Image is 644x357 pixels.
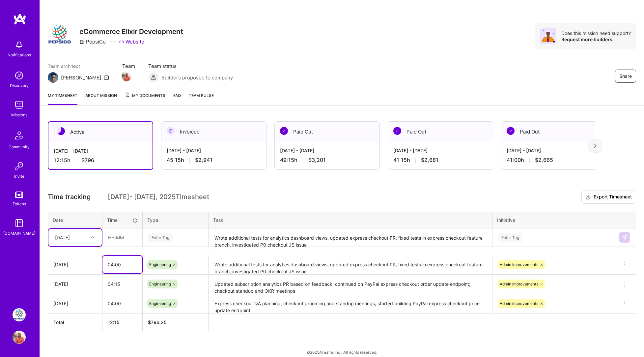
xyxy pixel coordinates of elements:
input: HH:MM [102,256,142,273]
span: Engineering [149,262,171,267]
a: PepsiCo: eCommerce Elixir Development [11,308,27,321]
div: Notifications [8,51,31,58]
img: Invoiced [167,127,175,135]
img: discovery [13,69,26,82]
img: Avatar [540,28,556,44]
div: Paid Out [388,122,493,142]
div: [DATE] - [DATE] [507,147,601,154]
img: Active [57,127,65,135]
img: bell [13,38,26,51]
img: PepsiCo: eCommerce Elixir Development [13,308,26,321]
img: Company Logo [48,23,71,47]
img: guide book [13,217,26,230]
span: $2,941 [195,157,212,164]
img: Paid Out [280,127,288,135]
div: [DATE] - [DATE] [54,147,147,154]
img: Invite [13,160,26,173]
span: $2,665 [535,157,553,164]
img: Community [11,128,27,143]
a: Team Pulse [189,92,214,105]
span: $796 [81,157,94,164]
th: 12:15 [102,313,143,331]
i: icon Download [586,194,591,201]
i: icon CompanyGray [79,39,85,45]
th: Task [209,212,492,228]
span: Engineering [149,282,171,286]
span: Team [122,63,135,70]
span: $3,201 [308,157,326,164]
div: [DATE] [53,261,97,268]
a: About Mission [85,92,117,105]
img: Team Architect [48,72,58,83]
img: Paid Out [507,127,515,135]
a: My Documents [125,92,165,105]
div: Request more builders [561,36,631,43]
span: [DATE] - [DATE] , 2025 Timesheet [108,193,209,201]
div: Paid Out [275,122,379,142]
input: HH:MM [102,295,142,312]
div: [DATE] [55,234,70,241]
span: Team Pulse [189,93,214,98]
img: Team Member Avatar [122,72,131,81]
span: My Documents [125,92,165,99]
div: [DATE] [53,300,97,307]
a: Website [119,38,144,45]
img: Builders proposed to company [148,72,159,83]
div: [PERSON_NAME] [61,74,101,81]
span: Team status [148,63,233,70]
img: teamwork [13,98,26,111]
img: Paid Out [393,127,401,135]
button: Export Timesheet [581,191,636,204]
div: Missions [11,111,27,118]
div: 49:15 h [280,157,374,164]
span: Share [619,73,632,79]
div: Enter Tag [148,232,173,243]
div: 41:15 h [393,157,488,164]
img: tokens [15,192,23,198]
div: Time [107,217,138,223]
textarea: Updated subscription analytics PR based on feedback; continued on PayPal express checkout order u... [209,275,491,293]
h3: eCommerce Elixir Development [79,27,183,36]
span: Team architect [48,63,109,70]
a: My timesheet [48,92,77,105]
img: logo [13,13,26,25]
div: Invoiced [161,122,266,142]
th: Date [48,212,102,228]
i: icon Mail [104,75,109,80]
div: Paid Out [501,122,606,142]
div: Tokens [13,200,26,207]
i: icon Chevron [91,236,94,239]
span: Admin Improvements [500,282,538,286]
span: Engineering [149,301,171,306]
div: Initiative [497,217,609,223]
div: Discovery [10,82,29,89]
button: Share [615,70,636,83]
th: Total [48,313,102,331]
div: Invite [14,173,24,180]
th: Type [143,212,209,228]
div: [DOMAIN_NAME] [3,230,35,237]
input: HH:MM [102,275,142,293]
div: Active [48,122,153,142]
span: Admin Improvements [500,301,538,306]
div: 41:00 h [507,157,601,164]
div: [DATE] - [DATE] [393,147,488,154]
div: Does this mission need support? [561,30,631,36]
span: $2,681 [421,157,438,164]
a: User Avatar [11,331,27,344]
span: $ 796.25 [148,319,167,325]
span: Time tracking [48,193,91,201]
div: [DATE] - [DATE] [167,147,261,154]
img: User Avatar [13,331,26,344]
div: PepsiCo [79,38,106,45]
div: 12:15 h [54,157,147,164]
div: 45:15 h [167,157,261,164]
div: Enter Tag [498,232,522,243]
div: Community [9,143,30,150]
img: right [594,143,597,148]
textarea: Express checkout QA planning, checkout grooming and standup meetings, started building PayPal exp... [209,295,491,313]
div: [DATE] - [DATE] [280,147,374,154]
span: Builders proposed to company [161,74,233,81]
a: FAQ [173,92,181,105]
a: Team Member Avatar [122,71,131,82]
